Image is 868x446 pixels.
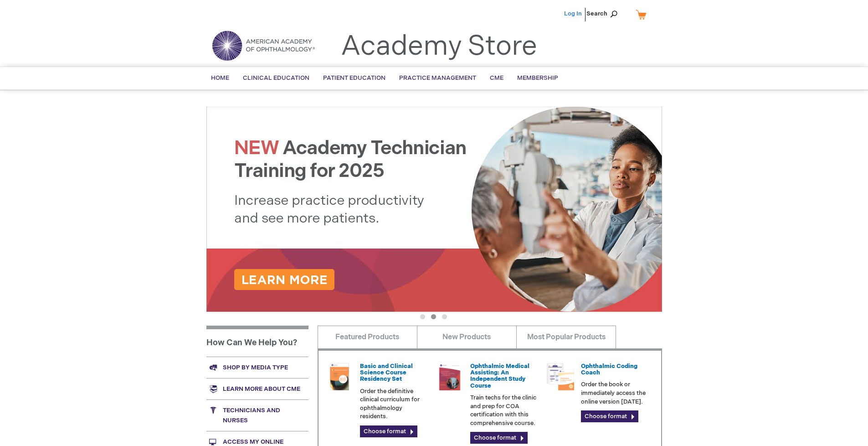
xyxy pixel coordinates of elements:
a: Choose format [581,410,638,422]
a: Membership [510,67,565,89]
a: Log In [564,10,582,17]
span: Patient Education [323,74,385,82]
img: 02850963u_47.png [326,363,353,390]
a: Learn more about CME [206,378,308,399]
button: 1 of 3 [420,314,425,319]
span: CME [490,74,503,82]
a: Choose format [360,425,417,437]
p: Train techs for the clinic and prep for COA certification with this comprehensive course. [470,394,539,427]
span: Clinical Education [243,74,309,82]
a: CME [483,67,510,89]
a: Patient Education [316,67,392,89]
button: 2 of 3 [431,314,436,319]
a: New Products [417,326,517,348]
button: 3 of 3 [442,314,447,319]
h1: How Can We Help You? [206,326,308,357]
a: Shop by media type [206,357,308,378]
p: Order the book or immediately access the online version [DATE]. [581,380,650,406]
a: Ophthalmic Medical Assisting: An Independent Study Course [470,363,529,389]
span: Search [586,5,621,23]
a: Academy Store [341,30,537,63]
p: Order the definitive clinical curriculum for ophthalmology residents. [360,387,429,421]
a: Featured Products [318,326,417,348]
span: Membership [517,74,558,82]
a: Clinical Education [236,67,316,89]
a: Basic and Clinical Science Course Residency Set [360,363,413,383]
span: Home [211,74,229,82]
a: Practice Management [392,67,483,89]
a: Most Popular Products [516,326,616,348]
img: codngu_60.png [547,363,574,390]
span: Practice Management [399,74,476,82]
img: 0219007u_51.png [436,363,463,390]
a: Choose format [470,432,528,444]
a: Technicians and nurses [206,399,308,431]
a: Ophthalmic Coding Coach [581,363,637,376]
